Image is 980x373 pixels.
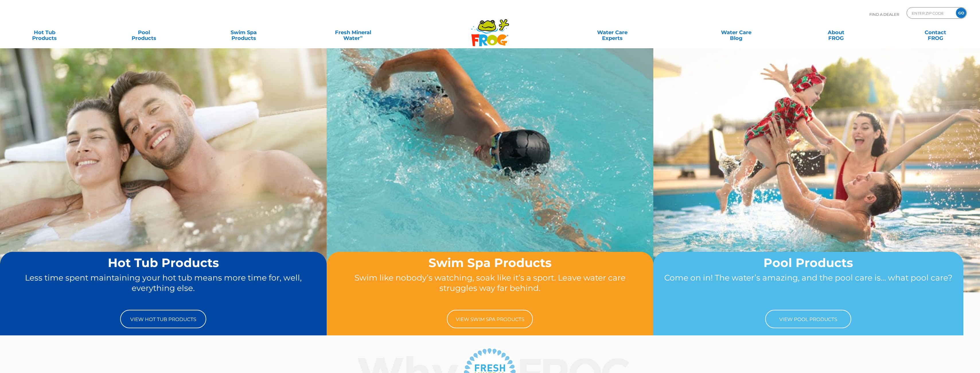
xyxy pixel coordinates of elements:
[550,27,675,38] a: Water CareExperts
[664,256,952,269] h2: Pool Products
[120,310,206,328] a: View Hot Tub Products
[338,272,642,304] p: Swim like nobody’s watching, soak like it’s a sport. Leave water care struggles way far behind.
[698,27,775,38] a: Water CareBlog
[327,48,653,292] img: home-banner-swim-spa-short
[468,11,512,47] img: Frog Products Logo
[447,310,533,328] a: View Swim Spa Products
[664,272,952,304] p: Come on in! The water’s amazing, and the pool care is… what pool care?
[797,27,874,38] a: AboutFROG
[305,27,402,38] a: Fresh MineralWater∞
[897,27,974,38] a: ContactFROG
[105,27,183,38] a: PoolProducts
[205,27,282,38] a: Swim SpaProducts
[11,256,316,269] h2: Hot Tub Products
[338,256,642,269] h2: Swim Spa Products
[956,8,966,18] input: GO
[765,310,851,328] a: View Pool Products
[653,48,980,292] img: home-banner-pool-short
[11,272,316,304] p: Less time spent maintaining your hot tub means more time for, well, everything else.
[869,7,899,22] p: Find A Dealer
[360,34,363,39] sup: ∞
[6,27,83,38] a: Hot TubProducts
